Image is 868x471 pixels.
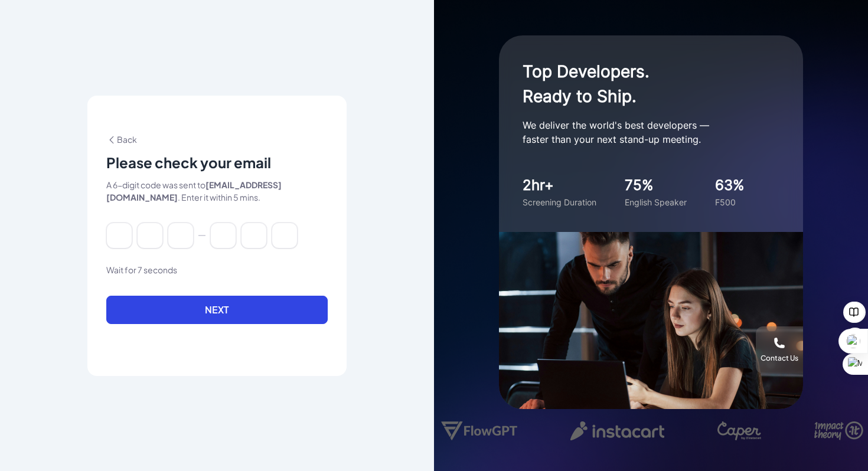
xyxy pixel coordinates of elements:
span: Back [106,134,137,145]
h1: Top Developers. Ready to Ship. [523,59,759,109]
div: Contact Us [761,354,798,363]
button: Contact Us [756,326,803,374]
div: F500 [715,196,745,208]
p: Please check your email [106,153,328,172]
div: 2hr+ [523,175,596,196]
div: Screening Duration [523,196,596,208]
strong: [EMAIL_ADDRESS][DOMAIN_NAME] [106,179,282,202]
div: 63% [715,175,745,196]
button: Wait for 7 seconds [106,264,177,276]
p: We deliver the world's best developers — faster than your next stand-up meeting. [523,118,759,146]
div: 75% [625,175,687,196]
p: A 6-digit code was sent to . Enter it within 5 mins. [106,179,328,204]
button: Next [106,296,328,324]
div: English Speaker [625,196,687,208]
